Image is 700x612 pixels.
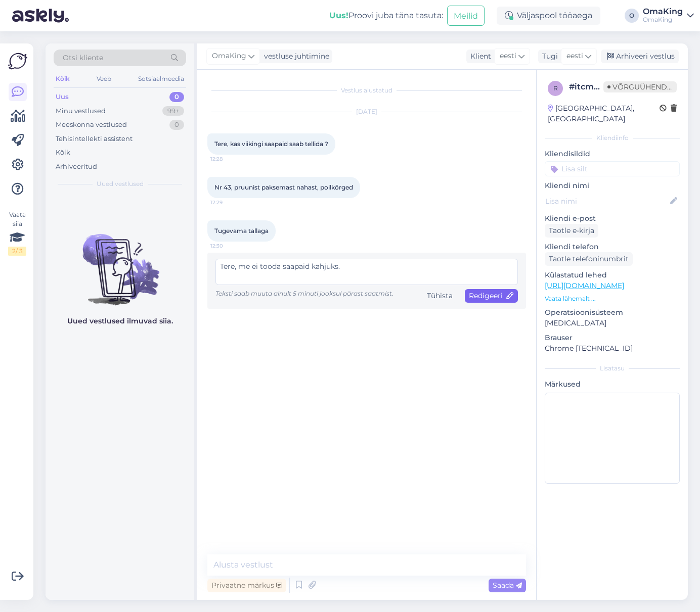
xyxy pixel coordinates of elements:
font: Redigeeri [469,291,503,300]
font: Meeskonna vestlused [56,120,127,128]
font: [GEOGRAPHIC_DATA], [GEOGRAPHIC_DATA] [548,104,634,123]
font: Taotle e-kirja [549,226,594,235]
font: Kliendiinfo [596,134,629,142]
font: Kõik [56,75,70,82]
font: Otsi kliente [63,53,103,62]
font: [MEDICAL_DATA] [545,318,606,327]
font: Lisatasu [600,364,625,372]
font: Operatsioonisüsteem [545,308,623,317]
font: Uus [56,92,69,101]
font: 12:30 [210,243,223,249]
font: Klient [470,52,491,61]
font: Sotsiaalmeedia [138,75,184,82]
input: Lisa nimi [545,196,668,207]
input: Lisa silt [545,161,680,176]
font: Taotle telefoninumbrit [549,254,629,263]
font: Märkused [545,380,581,389]
font: OmaKing [643,16,672,23]
font: Privaatne märkus [211,581,274,590]
font: 12:29 [210,199,223,206]
font: Arhiveeri vestlus [616,52,675,61]
font: Nr 43, pruunist paksemast nahast, poilkõrged [214,183,353,191]
font: 99+ [167,107,179,115]
font: Tere, kas viikingi saapaid saab tellida ? [214,140,328,148]
font: Kliendisildid [545,149,590,158]
font: [DATE] [356,108,377,115]
font: O [629,12,634,19]
a: OmaKingOmaKing [643,8,694,24]
font: Arhiveeritud [56,162,97,170]
font: itcmkczo [575,82,613,91]
font: OmaKing [212,51,246,60]
font: Vestlus alustatud [341,86,392,94]
font: 2 [12,247,16,255]
font: Tugevama tallaga [214,227,269,234]
font: Minu vestlused [56,107,106,115]
textarea: Tere, me ei tooda saapaid kahjuks. [215,259,518,285]
font: Võrguühenduseta [613,82,691,91]
font: Uued vestlused ilmuvad siia. [67,316,173,325]
font: / 3 [16,247,23,255]
img: Vestlusi pole [46,216,194,307]
font: Chrome [TECHNICAL_ID] [545,344,633,353]
font: Külastatud lehed [545,270,607,279]
font: Saada [493,581,514,590]
font: eesti [500,51,516,60]
font: Tühista [427,291,453,300]
font: Meilid [454,11,478,21]
font: r [553,84,558,92]
font: Kõik [56,148,70,156]
font: OmaKing [643,7,683,16]
font: Uus! [329,11,348,20]
font: Uued vestlused [97,180,144,187]
font: Kliendi telefon [545,242,599,251]
font: Tugi [542,52,558,61]
font: Kliendi e-post [545,214,596,223]
a: [URL][DOMAIN_NAME] [545,281,624,290]
font: 0 [174,92,179,101]
font: Väljaspool tööaega [517,11,592,20]
font: Teksti saab muuta ainult 5 minuti jooksul pärast saatmist. [215,290,393,297]
font: vestluse juhtimine [264,52,329,61]
font: Brauser [545,333,573,342]
font: 0 [174,120,179,128]
font: Tehisintellekti assistent [56,134,133,143]
font: # [569,82,575,91]
font: Kliendi nimi [545,181,589,190]
button: Meilid [447,6,485,25]
font: Veeb [97,75,111,82]
font: 12:28 [210,156,223,162]
font: Vaata siia [9,211,26,227]
img: Askly logo [8,52,27,71]
font: eesti [566,51,583,60]
font: Proovi juba täna tasuta: [348,11,443,20]
font: Vaata lähemalt ... [545,295,596,302]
